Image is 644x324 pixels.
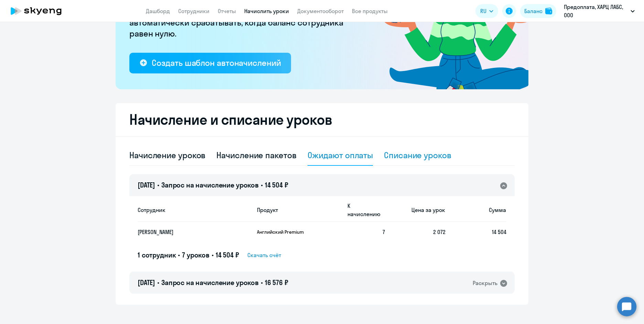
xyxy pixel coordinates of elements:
[265,181,288,189] span: 14 504 ₽
[492,229,506,235] span: 14 504
[520,4,556,18] button: Балансbalance
[138,251,176,259] span: 1 сотрудник
[265,278,288,287] span: 16 576 ₽
[261,278,263,287] span: •
[473,279,497,287] div: Раскрыть
[475,4,498,18] button: RU
[138,181,155,189] span: [DATE]
[178,8,210,14] a: Сотрудники
[257,229,309,235] p: Английский Premium
[251,198,342,222] th: Продукт
[129,150,205,161] div: Начисление уроков
[385,198,446,222] th: Цена за урок
[297,8,344,14] a: Документооборот
[352,8,388,14] a: Все продукты
[138,198,251,222] th: Сотрудник
[129,111,515,128] h2: Начисление и списание уроков
[157,278,159,287] span: •
[152,57,281,68] div: Создать шаблон автоначислений
[146,8,170,14] a: Дашборд
[216,251,239,259] span: 14 504 ₽
[433,229,446,235] span: 2 072
[383,229,385,235] span: 7
[545,8,552,14] img: balance
[129,53,291,73] button: Создать шаблон автоначислений
[157,181,159,189] span: •
[182,251,210,259] span: 7 уроков
[218,8,236,14] a: Отчеты
[216,150,296,161] div: Начисление пакетов
[446,198,506,222] th: Сумма
[161,181,259,189] span: Запрос на начисление уроков
[212,251,214,259] span: •
[138,278,155,287] span: [DATE]
[161,278,259,287] span: Запрос на начисление уроков
[384,150,451,161] div: Списание уроков
[247,251,281,259] span: Скачать счёт
[342,198,385,222] th: К начислению
[244,8,289,14] a: Начислить уроки
[524,7,543,15] div: Баланс
[560,3,638,19] button: Предоплата, ХАРЦ ЛАБС, ООО
[261,181,263,189] span: •
[178,251,180,259] span: •
[564,3,628,19] p: Предоплата, ХАРЦ ЛАБС, ООО
[138,228,238,236] p: [PERSON_NAME]
[308,150,373,161] div: Ожидают оплаты
[480,7,486,15] span: RU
